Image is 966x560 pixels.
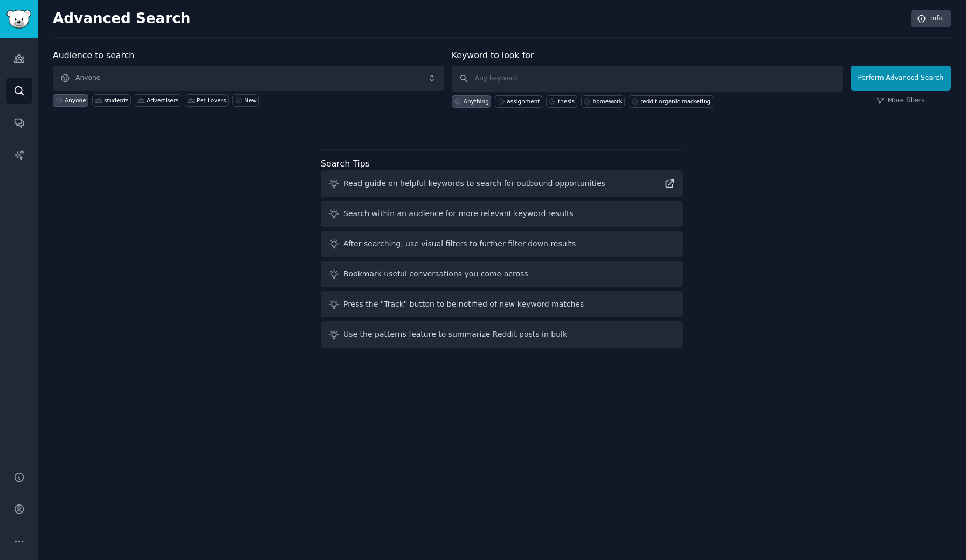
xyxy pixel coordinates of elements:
[65,96,86,104] div: Anyone
[343,299,584,310] div: Press the "Track" button to be notified of new keyword matches
[6,10,31,29] img: GummySearch logo
[343,238,576,250] div: After searching, use visual filters to further filter down results
[507,98,540,105] div: assignment
[343,329,567,340] div: Use the patterns feature to summarize Reddit posts in bulk
[197,96,226,104] div: Pet Lovers
[558,98,575,105] div: thesis
[877,96,925,106] a: More filters
[343,268,528,280] div: Bookmark useful conversations you come across
[104,96,129,104] div: students
[640,98,710,105] div: reddit organic marketing
[232,94,259,107] a: New
[593,98,623,105] div: homework
[53,50,134,60] label: Audience to search
[321,158,370,169] label: Search Tips
[53,66,444,91] button: Anyone
[911,10,951,28] a: Info
[343,178,605,189] div: Read guide on helpful keywords to search for outbound opportunities
[851,66,951,91] button: Perform Advanced Search
[343,208,574,219] div: Search within an audience for more relevant keyword results
[452,50,534,60] label: Keyword to look for
[244,96,257,104] div: New
[147,96,178,104] div: Advertisers
[53,10,905,27] h2: Advanced Search
[464,98,489,105] div: Anything
[452,66,843,92] input: Any keyword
